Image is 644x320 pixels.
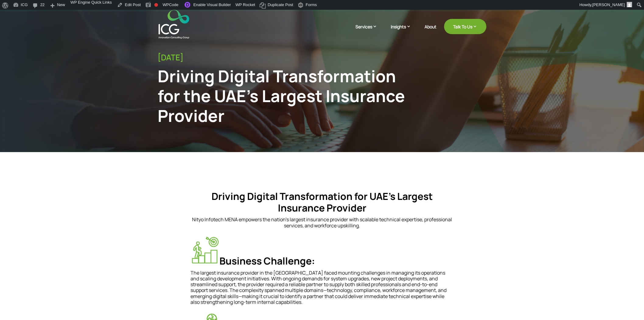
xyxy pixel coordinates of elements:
[191,236,453,270] h4: Business Challenge:
[158,53,486,62] div: [DATE]
[159,10,189,39] img: ICG
[306,2,317,12] span: Forms
[592,2,625,7] span: [PERSON_NAME]
[191,270,453,305] p: The largest insurance provider in the [GEOGRAPHIC_DATA] faced mounting challenges in managing its...
[391,23,417,39] a: Insights
[57,2,65,12] span: New
[355,23,383,39] a: Services
[158,66,411,125] div: Driving Digital Transformation for the UAE’s Largest Insurance Provider
[191,190,453,217] h4: Driving Digital Transformation for UAE’s Largest Insurance Provider
[444,19,486,34] a: Talk To Us
[425,24,436,39] a: About
[154,3,158,7] div: Focus keyphrase not set
[40,2,44,12] span: 22
[268,2,293,12] span: Duplicate Post
[191,217,453,228] p: Nityo Infotech MENA empowers the nation’s largest insurance provider with scalable technical expe...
